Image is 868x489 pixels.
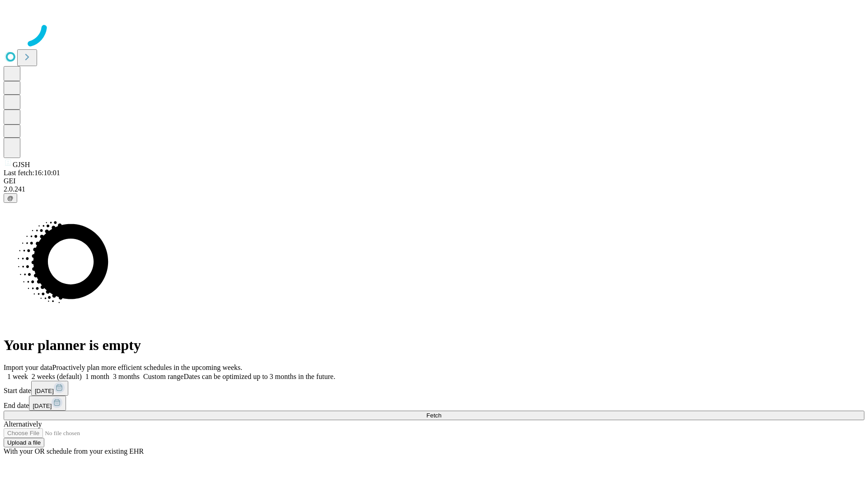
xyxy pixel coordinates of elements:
[4,411,864,420] button: Fetch
[4,396,864,411] div: End date
[4,438,44,447] button: Upload a file
[7,373,28,380] span: 1 week
[4,169,60,177] span: Last fetch: 16:10:01
[143,373,184,380] span: Custom range
[7,195,14,201] span: @
[4,337,864,354] h1: Your planner is empty
[35,388,54,394] span: [DATE]
[4,420,42,428] span: Alternatively
[85,373,109,380] span: 1 month
[4,193,17,203] button: @
[4,447,144,455] span: With your OR schedule from your existing EHR
[4,381,864,396] div: Start date
[4,177,864,185] div: GEI
[4,364,52,371] span: Import your data
[426,412,441,419] span: Fetch
[33,403,52,409] span: [DATE]
[31,381,68,396] button: [DATE]
[52,364,242,371] span: Proactively plan more efficient schedules in the upcoming weeks.
[4,185,864,193] div: 2.0.241
[113,373,140,380] span: 3 months
[13,161,30,168] span: GJSH
[29,396,66,411] button: [DATE]
[32,373,82,380] span: 2 weeks (default)
[184,373,335,380] span: Dates can be optimized up to 3 months in the future.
